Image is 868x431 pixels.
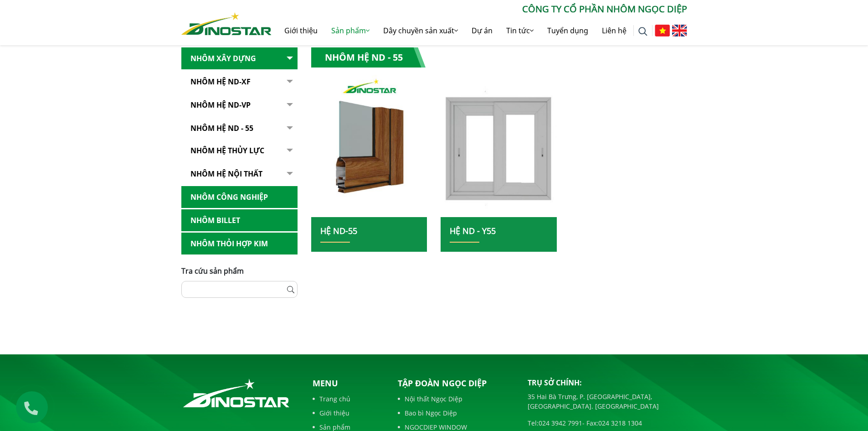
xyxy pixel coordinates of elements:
a: NHÔM HỆ ND - 55 [181,117,298,140]
a: Nhôm hệ nội thất [181,163,298,185]
p: 35 Hai Bà Trưng, P. [GEOGRAPHIC_DATA], [GEOGRAPHIC_DATA]. [GEOGRAPHIC_DATA] [528,392,687,411]
img: nhom xay dung [311,75,427,217]
img: logo_footer [181,377,291,409]
p: Trụ sở chính: [528,377,687,388]
a: Bao bì Ngọc Diệp [398,408,514,418]
a: Giới thiệu [277,16,324,45]
a: Nhôm Xây dựng [181,47,298,70]
a: Hệ ND - Y55 [450,225,496,236]
img: English [672,25,687,36]
a: Giới thiệu [313,408,383,418]
a: 024 3942 7991 [539,419,582,427]
a: Nhôm hệ thủy lực [181,140,298,162]
img: Tiếng Việt [655,25,670,36]
a: Liên hệ [595,16,633,45]
a: 024 3218 1304 [598,419,642,427]
a: Dây chuyền sản xuất [376,16,465,45]
a: Nhôm Hệ ND-VP [181,94,298,116]
p: Menu [313,377,383,389]
a: Trang chủ [313,394,383,404]
a: Tin tức [499,16,540,45]
span: Tra cứu sản phẩm [181,266,244,276]
a: Hệ ND-55 [320,225,357,236]
a: Tuyển dụng [540,16,595,45]
a: Nhôm Công nghiệp [181,186,298,208]
img: search [638,27,647,36]
p: Tập đoàn Ngọc Diệp [398,377,514,389]
img: nhom xay dung [437,70,561,222]
a: Nhôm Billet [181,209,298,232]
p: Tel: - Fax: [528,418,687,428]
a: nhom xay dung [311,75,427,217]
a: nhom xay dung [441,75,557,217]
a: Dự án [465,16,499,45]
a: Nội thất Ngọc Diệp [398,394,514,404]
h1: NHÔM HỆ ND - 55 [311,47,426,68]
a: Sản phẩm [324,16,376,45]
a: Nhôm Thỏi hợp kim [181,233,298,255]
a: Nhôm Hệ ND-XF [181,71,298,93]
p: CÔNG TY CỔ PHẦN NHÔM NGỌC DIỆP [272,2,687,16]
img: Nhôm Dinostar [181,12,272,35]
